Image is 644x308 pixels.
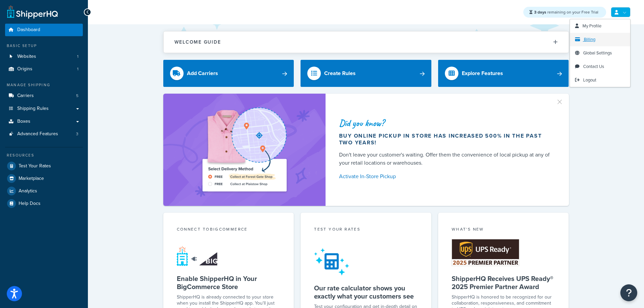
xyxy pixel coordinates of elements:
a: Boxes [5,115,83,128]
a: Dashboard [5,24,83,36]
div: Resources [5,152,83,158]
a: Help Docs [5,197,83,210]
span: remaining on your Free Trial [534,9,598,15]
a: Logout [570,73,630,87]
a: Origins1 [5,63,83,75]
strong: 3 days [534,9,546,15]
a: Advanced Features3 [5,128,83,140]
button: Open Resource Center [620,284,637,301]
a: Add Carriers [163,60,294,87]
a: Test Your Rates [5,160,83,172]
a: Marketplace [5,172,83,185]
span: Logout [583,77,596,83]
span: Advanced Features [17,131,58,137]
span: 1 [77,66,78,72]
span: Contact Us [583,63,604,70]
a: Explore Features [438,60,569,87]
div: Buy online pickup in store has increased 500% in the past two years! [339,133,553,146]
span: Help Docs [19,201,41,207]
a: Shipping Rules [5,102,83,115]
div: Explore Features [462,69,503,78]
div: Did you know? [339,118,553,128]
a: Carriers5 [5,90,83,102]
a: Analytics [5,185,83,197]
span: Marketplace [19,176,44,182]
a: My Profile [570,19,630,33]
h5: ShipperHQ Receives UPS Ready® 2025 Premier Partner Award [452,275,555,291]
h5: Our rate calculator shows you exactly what your customers see [314,284,418,300]
span: Websites [17,54,36,60]
h2: Welcome Guide [174,40,221,45]
a: Websites1 [5,50,83,63]
span: 3 [76,131,78,137]
div: Create Rules [324,69,356,78]
span: Analytics [19,188,37,194]
img: ad-shirt-map-b0359fc47e01cab431d101c4b569394f6a03f54285957d908178d52f29eb9668.png [183,104,306,196]
a: Activate In-Store Pickup [339,172,553,181]
a: Create Rules [301,60,431,87]
div: Basic Setup [5,43,83,49]
div: What's New [452,226,555,234]
li: Origins [5,63,83,75]
a: Billing [570,33,630,46]
span: Billing [584,36,595,43]
li: Carriers [5,90,83,102]
span: 5 [76,93,78,99]
span: Global Settings [583,50,612,56]
a: Global Settings [570,46,630,60]
li: Advanced Features [5,128,83,140]
li: Websites [5,50,83,63]
span: Shipping Rules [17,106,49,112]
button: Welcome Guide [164,31,569,53]
span: My Profile [582,23,601,29]
span: Origins [17,66,32,72]
a: Contact Us [570,60,630,73]
img: connect-shq-bc-71769feb.svg [177,246,219,266]
span: Carriers [17,93,34,99]
div: Connect to BigCommerce [177,226,281,234]
span: Test Your Rates [19,163,51,169]
div: Add Carriers [187,69,218,78]
div: Manage Shipping [5,82,83,88]
div: Test your rates [314,226,418,234]
h5: Enable ShipperHQ in Your BigCommerce Store [177,275,281,291]
span: Boxes [17,119,30,124]
span: 1 [77,54,78,60]
span: Dashboard [17,27,40,33]
div: Don't leave your customer's waiting. Offer them the convenience of local pickup at any of your re... [339,151,553,167]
